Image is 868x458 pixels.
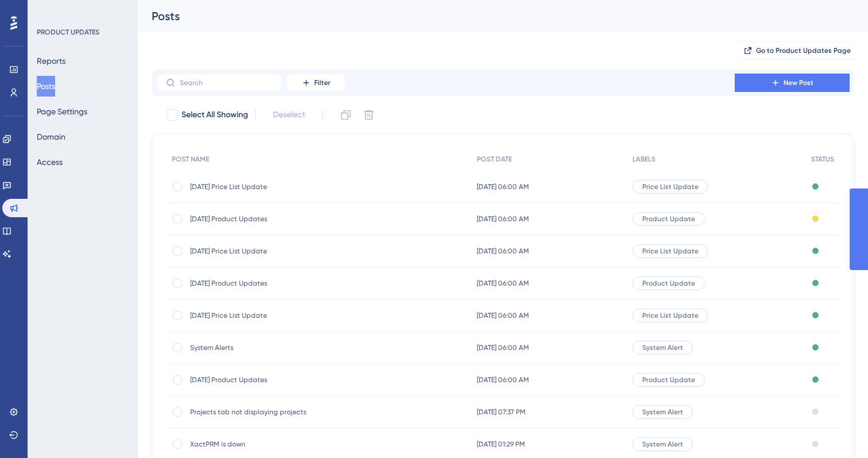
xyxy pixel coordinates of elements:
[37,152,63,172] button: Access
[180,79,273,87] input: Search
[477,375,529,384] span: [DATE] 06:00 AM
[37,126,65,147] button: Domain
[37,101,87,122] button: Page Settings
[190,343,374,352] span: System Alerts
[811,155,834,164] span: STATUS
[820,413,854,447] iframe: UserGuiding AI Assistant Launcher
[642,214,695,224] span: Product Update
[287,74,345,92] button: Filter
[37,51,65,71] button: Reports
[477,311,529,320] span: [DATE] 06:00 AM
[784,78,813,87] span: New Post
[477,407,526,417] span: [DATE] 07:37 PM
[314,78,330,87] span: Filter
[182,108,248,122] span: Select All Showing
[273,108,305,122] span: Deselect
[477,155,512,164] span: POST DATE
[642,311,699,320] span: Price List Update
[477,279,529,288] span: [DATE] 06:00 AM
[642,440,683,449] span: System Alert
[172,155,209,164] span: POST NAME
[477,182,529,191] span: [DATE] 06:00 AM
[632,155,655,164] span: LABELS
[477,440,525,449] span: [DATE] 01:29 PM
[477,247,529,256] span: [DATE] 06:00 AM
[642,375,695,384] span: Product Update
[756,46,851,55] span: Go to Product Updates Page
[263,105,315,125] button: Deselect
[190,407,374,417] span: Projects tab not displaying projects
[190,247,374,256] span: [DATE] Price List Update
[190,311,374,320] span: [DATE] Price List Update
[642,247,699,256] span: Price List Update
[642,407,683,417] span: System Alert
[190,182,374,191] span: [DATE] Price List Update
[37,76,55,97] button: Posts
[477,343,529,352] span: [DATE] 06:00 AM
[642,343,683,352] span: System Alert
[190,279,374,288] span: [DATE] Product Updates
[152,8,825,24] div: Posts
[735,74,850,92] button: New Post
[190,214,374,224] span: [DATE] Product Updates
[37,28,99,37] div: PRODUCT UPDATES
[642,182,699,191] span: Price List Update
[739,41,854,60] button: Go to Product Updates Page
[642,279,695,288] span: Product Update
[190,375,374,384] span: [DATE] Product Updates
[477,214,529,224] span: [DATE] 06:00 AM
[190,440,374,449] span: XactPRM is down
